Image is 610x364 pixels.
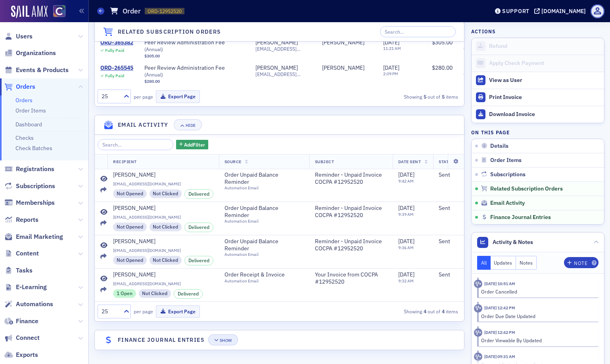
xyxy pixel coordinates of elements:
[113,172,155,179] div: [PERSON_NAME]
[490,157,522,164] span: Order Items
[471,129,604,136] h4: On this page
[490,171,526,178] span: Subscriptions
[474,280,482,288] div: Activity
[383,46,401,51] time: 11:21 AM
[113,256,147,265] div: Not Opened
[113,238,213,245] a: [PERSON_NAME]
[48,5,65,19] a: View Homepage
[472,106,604,123] a: Download Invoice
[144,71,163,78] span: ( Annual )
[484,330,515,335] time: 2/12/2024 12:42 PM
[464,71,503,82] span: Credit Card (External)
[383,64,399,71] span: [DATE]
[174,289,203,299] div: Delivered
[398,159,421,164] span: Date Sent
[16,165,54,173] span: Registrations
[118,121,169,129] h4: Email Activity
[118,336,205,344] h4: Finance Journal Entries
[15,121,42,128] a: Dashboard
[4,249,39,258] a: Content
[516,256,537,270] button: Notes
[156,90,200,103] button: Export Page
[343,308,458,315] div: Showing out of items
[315,205,387,219] span: Reminder - Unpaid Invoice COCPA #12952520
[591,4,604,18] span: Profile
[15,134,34,141] a: Checks
[474,328,482,337] div: Activity
[144,65,244,78] a: Peer Review Administration Fee (Annual)
[16,300,53,309] span: Automations
[113,159,137,164] span: Recipient
[439,172,478,179] div: Sent
[100,65,133,72] a: ORD-265545
[11,6,48,18] a: SailAMX
[150,223,182,231] div: Not Clicked
[16,351,38,359] span: Exports
[574,261,587,265] div: Note
[4,266,33,275] a: Tasks
[16,49,56,57] span: Organizations
[16,317,38,326] span: Finance
[113,271,155,278] div: [PERSON_NAME]
[440,308,446,315] strong: 4
[150,256,182,265] div: Not Clicked
[53,5,65,17] img: SailAMX
[490,185,563,192] span: Related Subscription Orders
[113,223,147,231] div: Not Opened
[432,64,453,71] span: $280.00
[184,141,205,148] span: Add Filter
[255,39,298,46] a: [PERSON_NAME]
[383,71,398,76] time: 2:09 PM
[113,238,155,245] div: [PERSON_NAME]
[255,65,298,72] a: [PERSON_NAME]
[534,8,589,14] button: [DOMAIN_NAME]
[224,219,297,224] div: Automation Email
[502,8,529,15] div: Support
[186,123,196,128] div: Hide
[224,271,297,278] span: Order Receipt & Invoice
[144,53,160,59] span: $305.00
[484,305,515,311] time: 2/12/2024 12:42 PM
[4,32,33,41] a: Users
[144,65,244,78] span: Peer Review Administration Fee
[113,289,136,298] div: 1 Open
[322,65,372,72] span: Dan Cox
[472,72,604,89] button: View as User
[16,283,47,292] span: E-Learning
[220,338,232,343] div: Show
[489,77,600,84] div: View as User
[148,8,182,15] span: ORD-12952520
[184,223,213,232] div: Delivered
[481,337,593,344] div: Order Viewable By Updated
[16,266,33,275] span: Tasks
[113,181,213,187] span: [EMAIL_ADDRESS][DOMAIN_NAME]
[398,278,414,284] time: 9:32 AM
[464,46,503,51] span: Check
[422,93,428,100] strong: 5
[113,215,213,220] span: [EMAIL_ADDRESS][DOMAIN_NAME]
[4,66,69,74] a: Events & Products
[383,39,399,46] span: [DATE]
[16,82,35,91] span: Orders
[144,79,160,84] span: $280.00
[398,204,414,212] span: [DATE]
[16,215,38,224] span: Reports
[4,165,54,173] a: Registrations
[484,354,515,359] time: 1/11/2024 09:31 AM
[322,65,364,72] a: [PERSON_NAME]
[224,238,297,252] span: Order Unpaid Balance Reminder
[113,248,213,253] span: [EMAIL_ADDRESS][DOMAIN_NAME]
[4,215,38,224] a: Reports
[16,233,63,241] span: Email Marketing
[113,189,147,198] div: Not Opened
[398,245,414,250] time: 9:36 AM
[102,92,119,101] div: 25
[16,66,69,74] span: Events & Products
[4,334,40,342] a: Connect
[139,289,171,298] div: Not Clicked
[224,238,304,257] a: Order Unpaid Balance ReminderAutomation Email
[113,271,213,278] a: [PERSON_NAME]
[484,281,515,286] time: 5/3/2024 10:51 AM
